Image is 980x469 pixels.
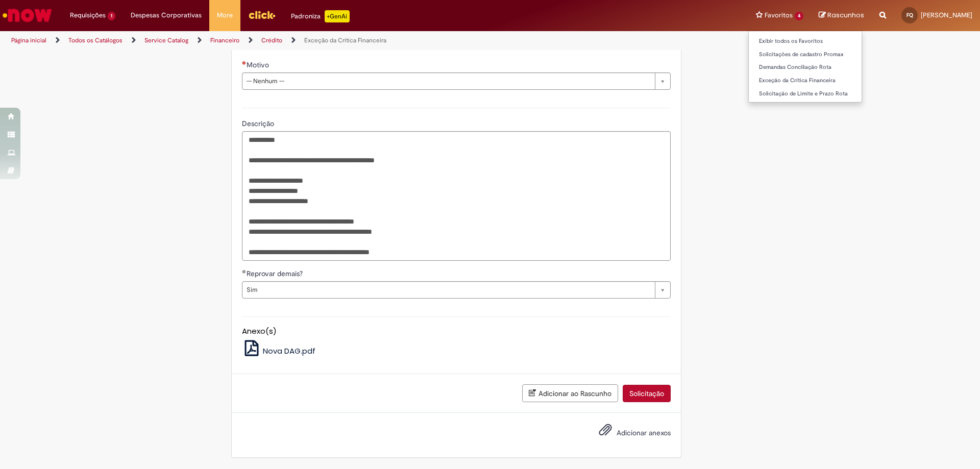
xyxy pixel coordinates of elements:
[242,61,247,65] span: Necessários
[749,49,862,60] a: Solicitações de cadastro Promax
[247,60,271,69] span: Motivo
[70,10,106,20] span: Requisições
[242,327,671,336] h5: Anexo(s)
[749,88,862,100] a: Solicitação de Limite e Prazo Rota
[263,345,315,356] span: Nova DAG.pdf
[11,36,46,44] a: Página inicial
[623,385,671,402] button: Solicitação
[749,75,862,86] a: Exceção da Crítica Financeira
[1,5,54,26] img: ServiceNow
[8,31,646,50] ul: Trilhas de página
[749,62,862,73] a: Demandas Conciliação Rota
[906,12,913,18] span: FQ
[921,11,972,19] span: [PERSON_NAME]
[596,421,615,444] button: Adicionar anexos
[748,31,862,103] ul: Favoritos
[248,7,276,22] img: click_logo_yellow_360x200.png
[131,10,202,20] span: Despesas Corporativas
[325,10,350,22] p: +GenAi
[765,10,793,20] span: Favoritos
[304,36,386,44] a: Exceção da Crítica Financeira
[247,73,650,89] span: -- Nenhum --
[217,10,233,20] span: More
[247,269,305,278] span: Reprovar demais?
[210,36,239,44] a: Financeiro
[68,36,122,44] a: Todos os Catálogos
[242,119,276,128] span: Descrição
[108,12,115,20] span: 1
[247,282,650,298] span: Sim
[827,10,864,20] span: Rascunhos
[522,384,618,402] button: Adicionar ao Rascunho
[819,11,864,20] a: Rascunhos
[795,12,803,20] span: 4
[242,345,316,356] a: Nova DAG.pdf
[144,36,188,44] a: Service Catalog
[261,36,282,44] a: Crédito
[242,131,671,261] textarea: Descrição
[749,36,862,47] a: Exibir todos os Favoritos
[242,269,247,274] span: Obrigatório Preenchido
[291,10,350,22] div: Padroniza
[617,429,671,438] span: Adicionar anexos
